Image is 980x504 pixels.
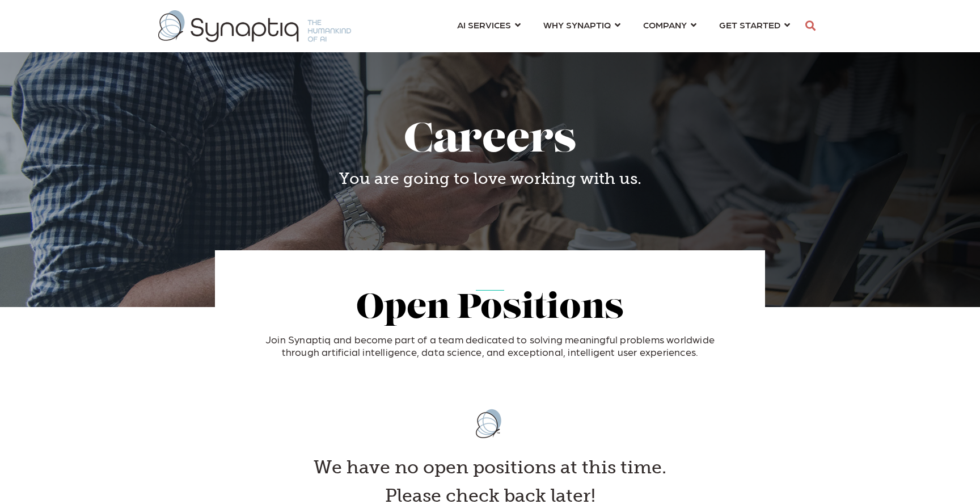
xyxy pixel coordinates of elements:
img: synaptiq-logo-rgb_full-color-logomark-1 [462,397,518,451]
h2: Open Positions [252,291,728,328]
span: GET STARTED [719,17,780,32]
a: AI SERVICES [457,14,521,35]
span: COMPANY [643,17,687,32]
span: Join Synaptiq and become part of a team dedicated to solving meaningful problems worldwide throug... [265,333,715,358]
a: WHY SYNAPTIQ [543,14,620,35]
nav: menu [446,6,801,47]
a: GET STARTED [719,14,790,35]
h1: Careers [223,119,757,164]
span: AI SERVICES [457,17,511,32]
h3: We have no open positions at this time. [263,456,717,480]
h4: You are going to love working with us. [223,169,757,188]
span: WHY SYNAPTIQ [543,17,611,32]
img: synaptiq logo-1 [158,10,351,42]
a: COMPANY [643,14,696,35]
